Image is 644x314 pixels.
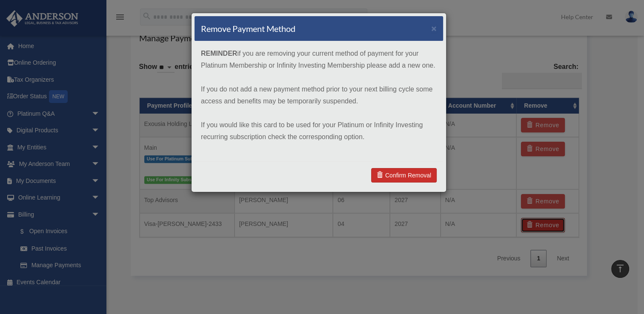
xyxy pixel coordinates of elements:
a: Confirm Removal [371,168,437,183]
strong: REMINDER [201,50,237,57]
h4: Remove Payment Method [201,23,295,34]
p: If you would like this card to be used for your Platinum or Infinity Investing recurring subscrip... [201,119,437,143]
div: if you are removing your current method of payment for your Platinum Membership or Infinity Inves... [195,41,443,161]
button: × [431,24,437,33]
p: If you do not add a new payment method prior to your next billing cycle some access and benefits ... [201,83,437,107]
